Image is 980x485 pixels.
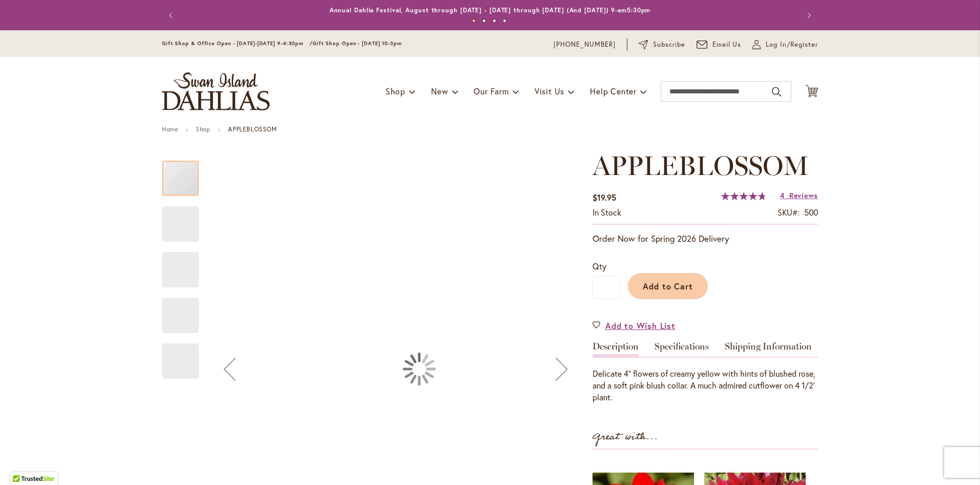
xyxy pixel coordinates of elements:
strong: Great with... [593,429,658,445]
a: Specifications [655,342,709,357]
span: Reviews [789,190,818,200]
a: Home [162,125,178,133]
a: Subscribe [639,40,685,50]
span: 4 [780,190,785,200]
button: 4 of 4 [503,19,506,23]
div: 95% [721,192,766,200]
span: In stock [593,207,621,218]
strong: SKU [778,207,800,218]
button: Add to Cart [628,273,708,299]
a: Log In/Register [752,40,818,50]
span: Log In/Register [766,40,818,50]
div: APPLEBLOSSOM [162,333,199,379]
button: 1 of 4 [472,19,476,23]
span: $19.95 [593,192,616,203]
span: Subscribe [653,40,685,50]
div: APPLEBLOSSOM [162,242,209,287]
div: Detailed Product Info [593,342,818,403]
span: APPLEBLOSSOM [593,149,809,182]
button: Previous [162,5,182,26]
iframe: Launch Accessibility Center [8,449,36,477]
div: APPLEBLOSSOM [162,150,209,196]
a: 4 Reviews [780,190,818,200]
a: Email Us [697,40,742,50]
a: Shipping Information [725,342,812,357]
div: Availability [593,207,621,219]
span: Visit Us [535,86,564,96]
button: 2 of 4 [482,19,486,23]
span: Gift Shop & Office Open - [DATE]-[DATE] 9-4:30pm / [162,40,313,47]
span: Add to Wish List [605,320,676,332]
strong: APPLEBLOSSOM [228,125,277,133]
div: APPLEBLOSSOM [162,287,209,333]
span: Qty [593,261,606,271]
a: store logo [162,72,270,110]
p: Order Now for Spring 2026 Delivery [593,232,818,245]
span: Our Farm [474,86,508,96]
a: Shop [196,125,210,133]
span: Shop [385,86,405,96]
p: Delicate 4" flowers of creamy yellow with hints of blushed rose, and a soft pink blush collar. A ... [593,368,818,403]
a: [PHONE_NUMBER] [554,40,616,50]
span: Gift Shop Open - [DATE] 10-3pm [313,40,402,47]
span: Help Center [590,86,637,96]
span: Add to Cart [643,281,693,292]
a: Annual Dahlia Festival, August through [DATE] - [DATE] through [DATE] (And [DATE]) 9-am5:30pm [330,6,651,14]
span: Email Us [712,40,742,50]
div: 500 [804,207,818,219]
span: New [431,86,448,96]
button: Next [798,5,818,26]
div: APPLEBLOSSOM [162,196,209,242]
a: Add to Wish List [593,320,676,332]
button: 3 of 4 [493,19,496,23]
a: Description [593,342,639,357]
